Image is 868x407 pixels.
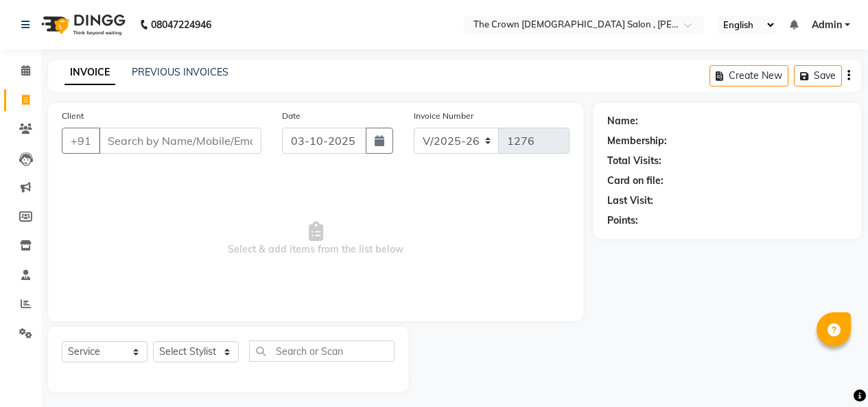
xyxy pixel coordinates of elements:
div: Points: [607,213,638,228]
a: PREVIOUS INVOICES [132,66,228,78]
img: logo [35,5,129,44]
label: Client [62,110,84,122]
b: 08047224946 [151,5,211,44]
label: Date [282,110,301,122]
div: Total Visits: [607,154,661,168]
input: Search or Scan [249,340,395,362]
div: Name: [607,114,638,128]
span: Select & add items from the list below [62,170,570,307]
div: Card on file: [607,174,664,188]
button: +91 [62,128,100,154]
input: Search by Name/Mobile/Email/Code [99,128,261,154]
div: Membership: [607,134,667,148]
button: Create New [709,65,788,86]
div: Last Visit: [607,194,653,208]
span: Admin [812,18,842,32]
a: INVOICE [64,60,115,85]
button: Save [794,65,842,86]
label: Invoice Number [414,110,473,122]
